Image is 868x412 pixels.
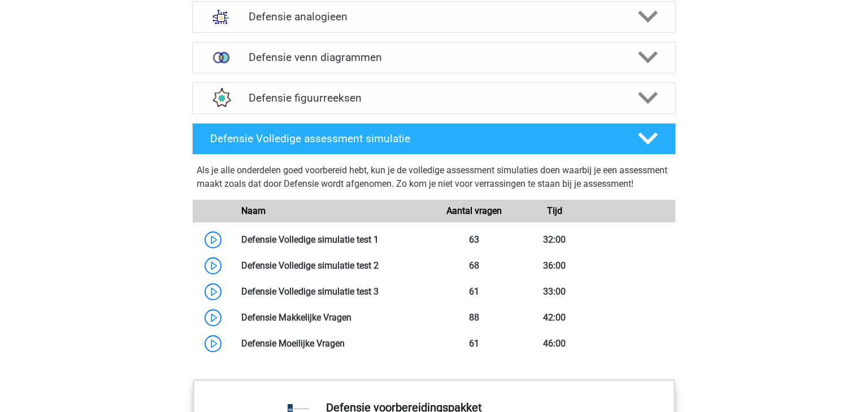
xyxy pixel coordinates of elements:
[233,311,434,325] div: Defensie Makkelijke Vragen
[249,10,619,23] h4: Defensie analogieen
[233,233,434,247] div: Defensie Volledige simulatie test 1
[188,123,680,155] a: Defensie Volledige assessment simulatie
[206,2,236,32] img: analogieen
[188,1,680,33] a: analogieen Defensie analogieen
[233,204,434,218] div: Naam
[197,164,671,195] div: Als je alle onderdelen goed voorbereid hebt, kun je de volledige assessment simulaties doen waarb...
[434,204,514,218] div: Aantal vragen
[233,337,434,350] div: Defensie Moeilijke Vragen
[249,91,619,104] h4: Defensie figuurreeksen
[233,285,434,299] div: Defensie Volledige simulatie test 3
[188,82,680,114] a: figuurreeksen Defensie figuurreeksen
[210,132,619,145] h4: Defensie Volledige assessment simulatie
[188,42,680,73] a: venn diagrammen Defensie venn diagrammen
[206,43,236,72] img: venn diagrammen
[233,259,434,273] div: Defensie Volledige simulatie test 2
[514,204,594,218] div: Tijd
[249,51,619,64] h4: Defensie venn diagrammen
[206,84,236,113] img: figuurreeksen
